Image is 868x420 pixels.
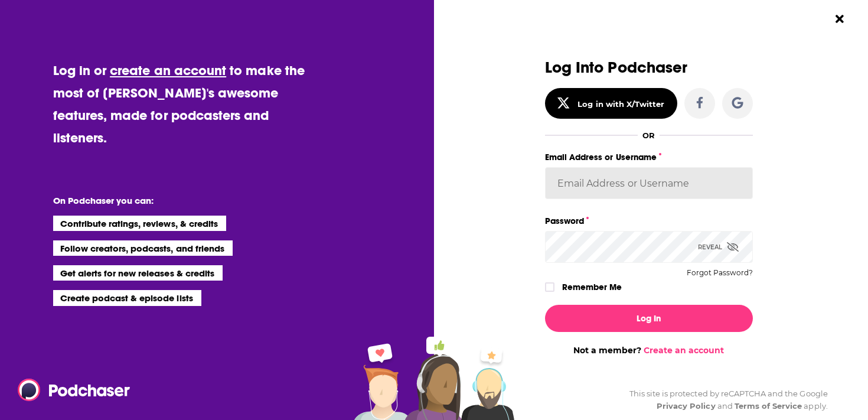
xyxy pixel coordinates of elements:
[545,59,753,76] h3: Log Into Podchaser
[53,216,227,231] li: Contribute ratings, reviews, & credits
[53,290,201,305] li: Create podcast & episode lists
[545,345,753,356] div: Not a member?
[53,195,289,206] li: On Podchaser you can:
[53,240,233,256] li: Follow creators, podcasts, and friends
[620,388,828,412] div: This site is protected by reCAPTCHA and the Google and apply.
[18,379,122,401] a: Podchaser - Follow, Share and Rate Podcasts
[698,231,739,263] div: Reveal
[828,8,851,30] button: Close Button
[657,401,716,411] a: Privacy Policy
[53,265,223,281] li: Get alerts for new releases & credits
[545,149,753,165] label: Email Address or Username
[545,213,753,229] label: Password
[545,88,677,119] button: Log in with X/Twitter
[545,305,753,332] button: Log In
[18,379,131,401] img: Podchaser - Follow, Share and Rate Podcasts
[110,62,226,79] a: create an account
[562,279,622,295] label: Remember Me
[687,269,753,277] button: Forgot Password?
[644,345,724,356] a: Create an account
[545,167,753,199] input: Email Address or Username
[642,131,655,140] div: OR
[577,99,664,109] div: Log in with X/Twitter
[735,401,802,411] a: Terms of Service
